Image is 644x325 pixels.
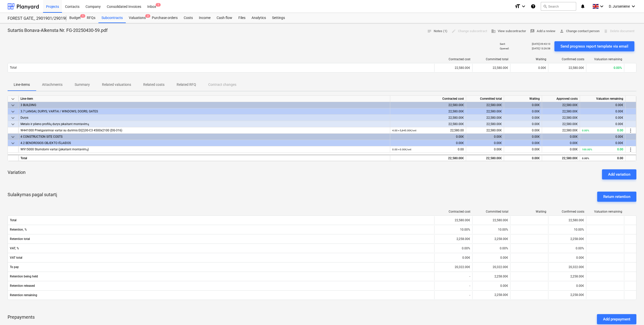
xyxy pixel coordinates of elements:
div: 22,580.00€ [466,115,504,121]
div: 0.00 [582,127,623,134]
span: 2 [145,14,150,18]
div: 22,580.00€ [542,108,580,115]
div: Contracted cost [437,57,470,61]
div: - [434,291,472,299]
p: 2,258.00€ [570,293,584,297]
p: Related costs [143,82,164,87]
span: 1 [80,14,85,18]
div: 0.00€ [472,254,510,262]
div: 0.00€ [580,140,626,146]
div: 22,580.00€ [548,216,586,224]
span: 22,580.00€ [486,129,502,132]
div: Costs [181,13,196,23]
div: Valuation remaining [588,57,622,61]
div: 22,580.00 [392,127,464,134]
div: 0.00€ [580,108,626,115]
span: 0.00% [614,66,622,70]
div: 0.00 [582,155,623,161]
div: 22,580.00€ [542,102,580,108]
span: To pay [10,265,432,269]
div: Confirmed costs [550,210,584,213]
div: 22,580.00€ [466,102,504,108]
div: 22,580.00€ [390,115,466,121]
div: - [434,272,472,280]
span: keyboard_arrow_down [10,121,16,127]
div: 2,258.00€ [472,272,510,280]
i: notifications [580,3,585,9]
p: Related valuations [102,82,131,87]
div: 20,322.00€ [434,263,472,271]
div: W441000 Priešgaisriniai vartai su durimis EI(2)30-C3 4500x2100 (DG-316) [20,127,388,134]
span: Retention, % [10,228,432,231]
p: Sutartis Bonava-Alkensta Nr. FG-20250430-59.pdf [8,27,108,33]
div: 0.00€ [580,121,626,127]
p: Variation [8,169,26,175]
button: Notes (1) [425,27,449,35]
div: 0.00 [582,146,623,153]
div: 20,322.00€ [472,263,510,271]
i: keyboard_arrow_down [599,3,605,9]
span: 0.00€ [532,148,540,151]
span: 1 [156,3,161,7]
div: Waiting [504,96,542,102]
a: Purchase orders [149,13,181,23]
div: 2,258.00€ [472,235,510,243]
a: Settings [269,13,288,23]
span: search [543,4,547,8]
div: 0.00€ [504,134,542,140]
a: Analytics [248,13,269,23]
div: 22,580.00€ [434,64,472,72]
div: 0.00€ [466,140,504,146]
div: 0.00% [434,244,472,252]
div: 0.00% [548,244,586,252]
div: 0.00€ [466,134,504,140]
p: Line-items [14,82,30,87]
span: 0.00€ [570,148,578,151]
div: Contracted cost [390,96,466,102]
p: Opened : [500,47,509,50]
small: 4.00 × 5,645.00€ / vnt [392,129,416,132]
div: 4.2 BENDROSIOS OBJEKTO IŠLAIDOS [20,140,388,146]
p: Prepayments [8,314,35,324]
div: 22,580.00€ [466,121,504,127]
div: 10.00% [548,226,586,234]
div: 20,322.00€ [548,263,586,271]
div: Approved costs [542,96,580,102]
div: 0.00€ [504,108,542,115]
a: RFQs [84,13,98,23]
div: 0.00€ [580,134,626,140]
button: Add a review [528,27,557,35]
div: 0.00€ [504,102,542,108]
div: 22,580.00€ [472,216,510,224]
div: Metalo ir plieno profilių durys įskaitant montavimą [20,121,388,127]
div: Chat Widget [619,301,644,325]
div: FOREST GATE_ 2901901/2901902/2901903 [8,16,60,21]
div: Valuations [126,13,149,23]
div: 22,580.00€ [390,155,466,161]
div: 0.00€ [504,115,542,121]
div: W915000 Stumdomi vartai (įskaitant montavimą) [20,146,388,153]
button: Send progress report template via email [554,41,634,51]
span: Change contact person [559,28,599,34]
a: Files [235,13,248,23]
button: Add variation [602,169,636,179]
div: Add prepayment [603,316,630,322]
span: keyboard_arrow_down [10,134,16,140]
span: 0.00€ [538,66,546,70]
small: 0.00% [582,157,589,160]
div: 10.00% [472,226,510,234]
div: - [434,282,472,290]
i: format_size [514,3,521,9]
p: Attachments [42,82,63,87]
div: 3.7 LANGAI; DURYS; VARTAI / WINDOWS; DOORS; GATES [20,108,388,115]
div: 0.00€ [580,102,626,108]
div: 22,580.00€ [542,115,580,121]
button: Search [541,2,576,11]
span: Notes (1) [427,28,447,34]
span: keyboard_arrow_down [10,140,16,146]
div: 2,258.00€ [548,235,586,243]
small: 0.00 × 0.00€ / vnt [392,148,411,151]
div: Confirmed costs [550,57,584,61]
